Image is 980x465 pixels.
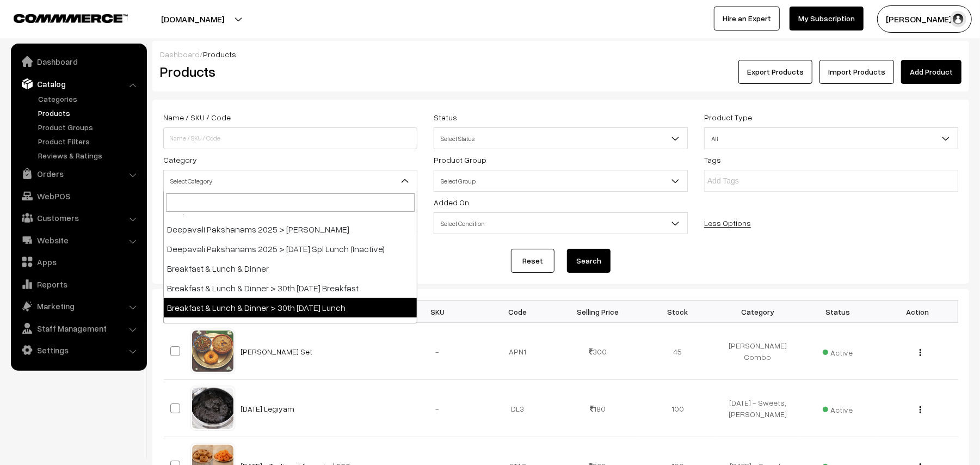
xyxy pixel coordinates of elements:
[35,107,143,119] a: Products
[14,186,143,206] a: WebPOS
[35,136,143,147] a: Product Filters
[878,301,958,323] th: Action
[823,344,853,358] span: Active
[511,249,554,273] a: Reset
[398,380,478,437] td: -
[718,301,798,323] th: Category
[704,127,958,149] span: All
[819,60,894,84] a: Import Products
[160,50,200,59] a: Dashboard
[14,11,109,24] a: COMMMERCE
[434,214,687,233] span: Select Condition
[704,112,752,123] label: Product Type
[920,349,921,356] img: Menu
[704,218,751,228] a: Less Options
[434,154,486,166] label: Product Group
[14,52,143,71] a: Dashboard
[203,50,236,59] span: Products
[704,154,721,166] label: Tags
[434,170,688,192] span: Select Group
[123,5,262,33] button: [DOMAIN_NAME]
[478,301,558,323] th: Code
[434,212,688,234] span: Select Condition
[434,112,457,123] label: Status
[14,230,143,250] a: Website
[558,301,638,323] th: Selling Price
[14,208,143,228] a: Customers
[398,323,478,380] td: -
[14,340,143,360] a: Settings
[823,401,853,415] span: Active
[434,197,469,208] label: Added On
[705,129,958,148] span: All
[434,127,688,149] span: Select Status
[14,74,143,94] a: Catalog
[241,404,295,413] a: [DATE] Legiyam
[877,5,972,33] button: [PERSON_NAME] s…
[738,60,812,84] button: Export Products
[163,170,417,192] span: Select Category
[164,239,417,259] li: Deepavali Pakshanams 2025 > [DATE] Spl Lunch (Inactive)
[164,298,417,317] li: Breakfast & Lunch & Dinner > 30th [DATE] Lunch
[164,317,417,337] li: Breakfast & Lunch & Dinner > 30th [DATE] Dinner
[798,301,878,323] th: Status
[163,154,197,166] label: Category
[558,323,638,380] td: 300
[638,301,718,323] th: Stock
[790,7,864,30] a: My Subscription
[163,127,417,149] input: Name / SKU / Code
[241,347,313,356] a: [PERSON_NAME] Set
[718,380,798,437] td: [DATE] - Sweets, [PERSON_NAME]
[14,319,143,338] a: Staff Management
[638,323,718,380] td: 45
[35,150,143,161] a: Reviews & Ratings
[714,7,780,30] a: Hire an Expert
[901,60,961,84] a: Add Product
[567,249,611,273] button: Search
[164,278,417,298] li: Breakfast & Lunch & Dinner > 30th [DATE] Breakfast
[434,129,687,148] span: Select Status
[718,323,798,380] td: [PERSON_NAME] Combo
[164,172,417,191] span: Select Category
[14,14,128,22] img: COMMMERCE
[164,219,417,239] li: Deepavali Pakshanams 2025 > [PERSON_NAME]
[478,323,558,380] td: APN1
[14,274,143,294] a: Reports
[558,380,638,437] td: 180
[14,252,143,272] a: Apps
[638,380,718,437] td: 100
[434,172,687,191] span: Select Group
[707,175,803,187] input: Add Tags
[950,11,966,27] img: user
[35,121,143,133] a: Product Groups
[14,296,143,316] a: Marketing
[160,63,416,80] h2: Products
[164,259,417,278] li: Breakfast & Lunch & Dinner
[920,406,921,413] img: Menu
[14,164,143,183] a: Orders
[35,93,143,105] a: Categories
[160,48,961,60] div: /
[398,301,478,323] th: SKU
[478,380,558,437] td: DL3
[163,112,231,123] label: Name / SKU / Code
